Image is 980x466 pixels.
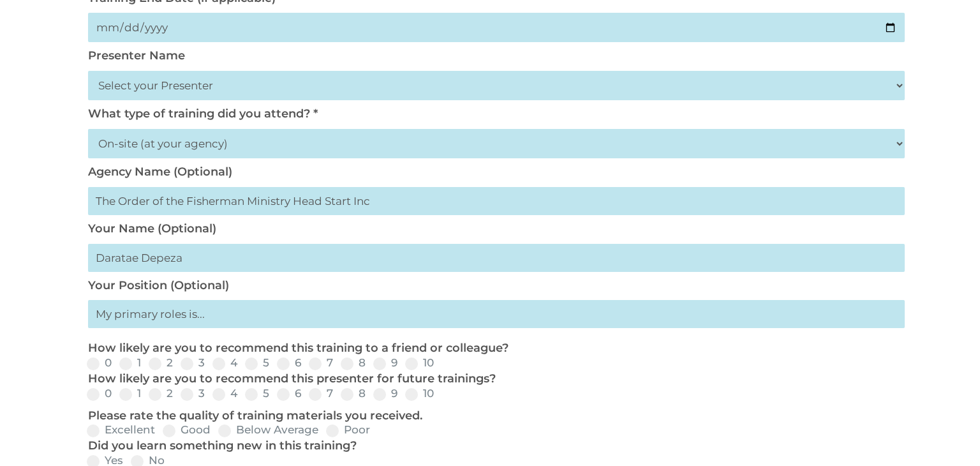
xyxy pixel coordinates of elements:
[277,388,301,399] label: 6
[309,388,333,399] label: 7
[119,357,141,368] label: 1
[309,357,333,368] label: 7
[341,357,366,368] label: 8
[163,425,211,435] label: Good
[373,357,397,368] label: 9
[181,388,205,399] label: 3
[88,409,898,424] p: Please rate the quality of training materials you received.
[373,388,397,399] label: 9
[88,244,905,272] input: First Last
[88,300,905,328] input: My primary roles is...
[131,455,165,466] label: No
[87,455,123,466] label: Yes
[88,278,229,292] label: Your Position (Optional)
[405,388,434,399] label: 10
[88,49,185,63] label: Presenter Name
[341,388,366,399] label: 8
[181,357,205,368] label: 3
[277,357,301,368] label: 6
[218,425,318,435] label: Below Average
[245,388,269,399] label: 5
[88,165,232,179] label: Agency Name (Optional)
[772,328,980,466] iframe: Chat Widget
[87,388,112,399] label: 0
[212,388,237,399] label: 4
[88,341,898,356] p: How likely are you to recommend this training to a friend or colleague?
[88,107,318,121] label: What type of training did you attend? *
[87,357,112,368] label: 0
[149,388,173,399] label: 2
[245,357,269,368] label: 5
[88,372,898,387] p: How likely are you to recommend this presenter for future trainings?
[405,357,434,368] label: 10
[88,439,898,454] p: Did you learn something new in this training?
[149,357,173,368] label: 2
[212,357,237,368] label: 4
[87,425,155,435] label: Excellent
[326,425,370,435] label: Poor
[88,187,905,215] input: Head Start Agency
[119,388,141,399] label: 1
[88,222,216,236] label: Your Name (Optional)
